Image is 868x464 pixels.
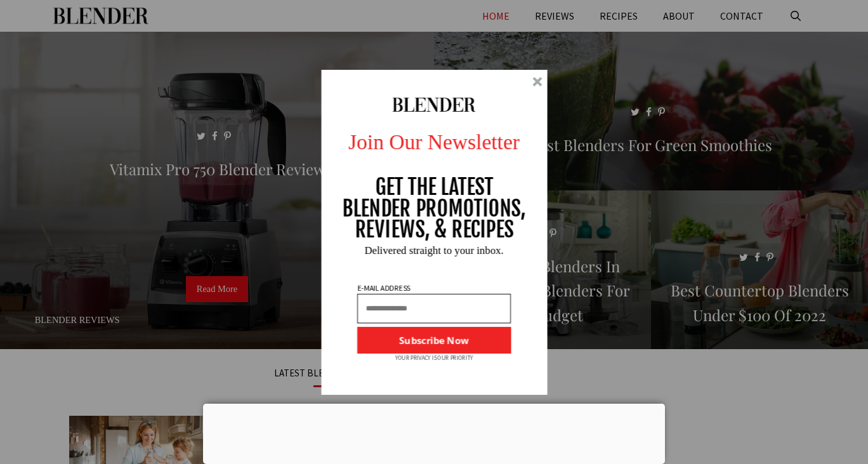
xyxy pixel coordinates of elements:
[310,244,558,255] p: Delivered straight to your inbox.
[310,126,558,157] p: Join Our Newsletter
[356,284,412,291] p: E-MAIL ADDRESS
[342,176,527,241] p: GET THE LATEST BLENDER PROMOTIONS, REVIEWS, & RECIPES
[395,353,473,362] p: YOUR PRIVACY IS OUR PRIORITY
[203,404,665,461] iframe: Advertisement
[357,326,511,353] button: Subscribe Now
